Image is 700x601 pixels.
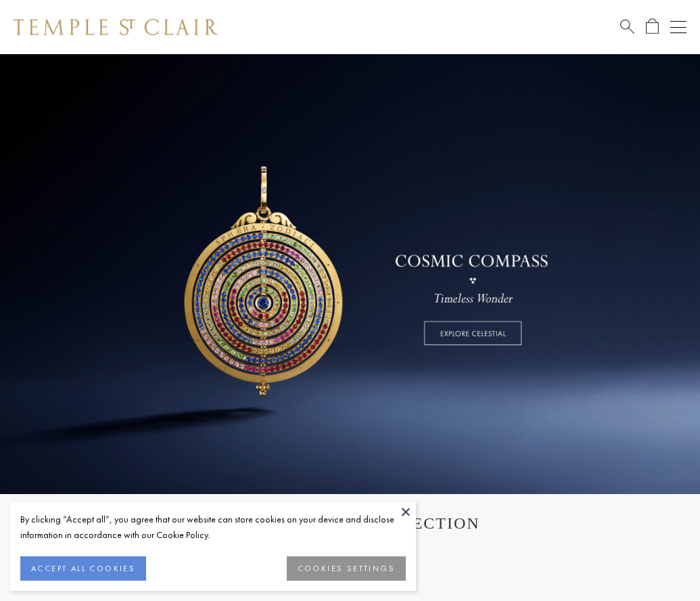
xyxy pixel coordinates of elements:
button: ACCEPT ALL COOKIES [20,556,146,581]
button: Open navigation [670,19,686,35]
button: COOKIES SETTINGS [287,556,406,581]
img: Temple St. Clair [14,19,218,35]
div: By clicking “Accept all”, you agree that our website can store cookies on your device and disclos... [20,512,406,543]
a: Open Shopping Bag [646,18,659,35]
a: Search [620,18,634,35]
